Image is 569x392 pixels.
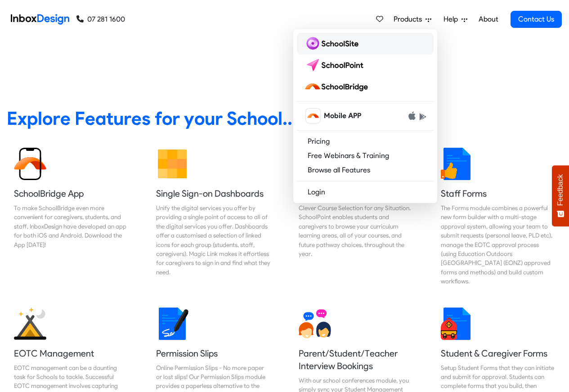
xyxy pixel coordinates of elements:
[511,11,562,28] a: Contact Us
[299,203,413,258] div: Clever Course Selection for any Situation. SchoolPoint enables students and caregivers to browse ...
[14,308,46,340] img: 2022_01_25_icon_eonz.svg
[441,203,555,286] div: The Forms module combines a powerful new form builder with a multi-stage approval system, allowin...
[299,347,413,372] h5: Parent/Student/Teacher Interview Bookings
[149,141,278,293] a: Single Sign-on Dashboards Unify the digital services you offer by providing a single point of acc...
[304,58,367,72] img: schoolpoint logo
[552,165,569,226] button: Feedback - Show survey
[297,134,434,149] a: Pricing
[297,149,434,163] a: Free Webinars & Training
[440,10,471,28] a: Help
[304,36,362,51] img: schoolsite logo
[476,10,501,28] a: About
[441,187,555,200] h5: Staff Forms
[390,10,435,28] a: Products
[444,14,461,25] span: Help
[76,14,125,25] a: 07 281 1600
[304,79,372,94] img: schoolbridge logo
[324,110,361,121] span: Mobile APP
[14,148,46,180] img: 2022_01_13_icon_sb_app.svg
[14,203,128,249] div: To make SchoolBridge even more convenient for caregivers, students, and staff, InboxDesign have d...
[291,141,420,293] a: Course Selection Clever Course Selection for any Situation. SchoolPoint enables students and care...
[299,308,331,340] img: 2022_01_13_icon_conversation.svg
[156,187,270,200] h5: Single Sign-on Dashboards
[7,141,135,293] a: SchoolBridge App To make SchoolBridge even more convenient for caregivers, students, and staff, I...
[156,148,188,180] img: 2022_01_13_icon_grid.svg
[14,347,128,360] h5: EOTC Management
[556,174,565,206] span: Feedback
[7,107,562,130] heading: Explore Features for your School...
[297,185,434,199] a: Login
[156,203,270,277] div: Unify the digital services you offer by providing a single point of access to all of the digital ...
[394,14,426,25] span: Products
[306,109,320,123] img: schoolbridge icon
[297,163,434,177] a: Browse all Features
[293,29,437,203] div: Products
[14,187,128,200] h5: SchoolBridge App
[441,308,473,340] img: 2022_01_13_icon_student_form.svg
[441,148,473,180] img: 2022_01_13_icon_thumbsup.svg
[156,308,188,340] img: 2022_01_18_icon_signature.svg
[297,105,434,127] a: schoolbridge icon Mobile APP
[441,347,555,360] h5: Student & Caregiver Forms
[156,347,270,360] h5: Permission Slips
[434,141,562,293] a: Staff Forms The Forms module combines a powerful new form builder with a multi-stage approval sys...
